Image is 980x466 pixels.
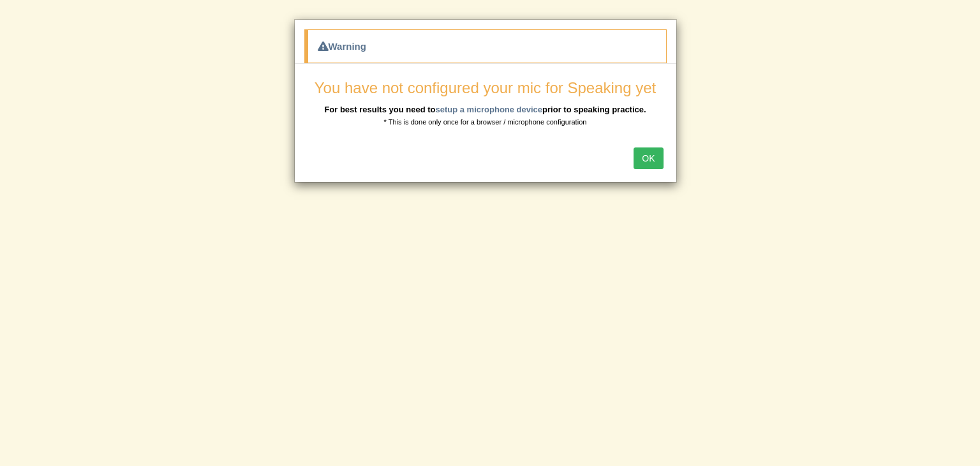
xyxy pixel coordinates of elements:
[304,29,667,63] div: Warning
[384,118,587,126] small: * This is done only once for a browser / microphone configuration
[435,105,542,114] a: setup a microphone device
[324,105,646,114] b: For best results you need to prior to speaking practice.
[315,79,656,96] span: You have not configured your mic for Speaking yet
[634,147,663,169] button: OK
